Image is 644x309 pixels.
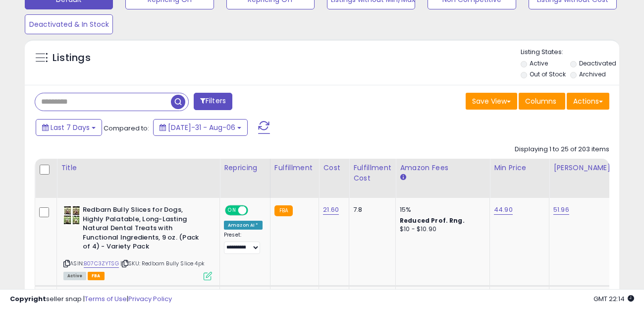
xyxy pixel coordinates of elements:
div: seller snap | | [10,295,172,304]
span: Compared to: [104,124,149,133]
label: Archived [579,70,606,78]
a: Terms of Use [85,294,127,304]
a: 44.90 [494,205,513,215]
div: Min Price [494,163,545,173]
div: Title [61,163,215,173]
div: Amazon Fees [400,163,485,173]
div: Repricing [224,163,266,173]
div: ASIN: [63,205,212,279]
button: Deactivated & In Stock [25,14,113,34]
label: Out of Stock [530,70,566,78]
a: 51.96 [553,205,569,215]
small: Amazon Fees. [400,173,406,182]
a: Privacy Policy [128,294,172,304]
div: Amazon AI * [224,221,263,230]
div: 15% [400,205,482,214]
button: Actions [567,93,609,110]
a: 21.60 [323,205,339,215]
div: [PERSON_NAME] [553,163,612,173]
h5: Listings [53,51,91,65]
strong: Copyright [10,294,46,304]
div: 7.8 [353,205,388,214]
p: Listing States: [521,48,619,57]
label: Deactivated [579,59,616,67]
button: Save View [466,93,517,110]
a: B07C3ZYTSG [84,259,119,268]
b: Redbarn Bully Slices for Dogs, Highly Palatable, Long-Lasting Natural Dental Treats with Function... [83,205,203,254]
span: FBA [88,272,105,280]
div: Preset: [224,232,263,254]
img: 51yP7ermyeL._SL40_.jpg [63,205,80,225]
button: Filters [194,93,232,110]
span: ON [226,206,238,215]
div: Fulfillment [274,163,315,173]
small: FBA [274,205,293,216]
span: Columns [525,96,556,106]
span: 2025-08-14 22:14 GMT [593,294,634,304]
label: Active [530,59,548,67]
button: Columns [519,93,565,110]
span: All listings currently available for purchase on Amazon [63,272,86,280]
div: Fulfillment Cost [353,163,391,184]
b: Reduced Prof. Rng. [400,216,465,225]
div: $10 - $10.90 [400,225,482,234]
span: Last 7 Days [51,123,90,132]
div: Cost [323,163,345,173]
button: Last 7 Days [36,119,102,136]
span: [DATE]-31 - Aug-06 [168,123,235,132]
div: Displaying 1 to 25 of 203 items [515,145,609,154]
span: | SKU: Redbarn Bully Slice 4pk [120,259,205,267]
span: OFF [247,206,263,215]
button: [DATE]-31 - Aug-06 [153,119,248,136]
